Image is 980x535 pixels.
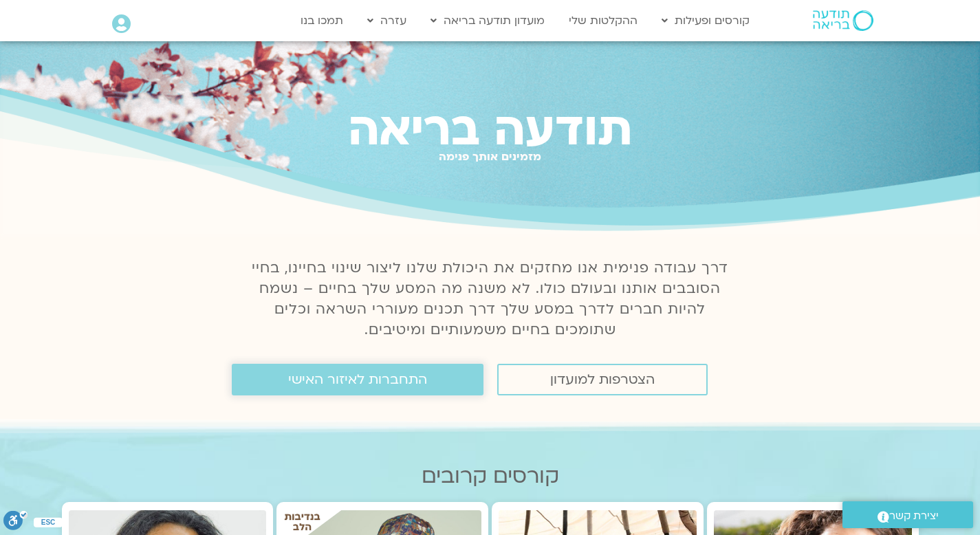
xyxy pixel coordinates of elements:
a: תמכו בנו [294,8,350,34]
img: תודעה בריאה [813,10,873,31]
span: יצירת קשר [889,507,939,525]
h2: קורסים קרובים [62,464,919,488]
a: מועדון תודעה בריאה [424,8,552,34]
a: ההקלטות שלי [562,8,644,34]
span: הצטרפות למועדון [550,372,655,387]
a: יצירת קשר [842,501,973,528]
a: הצטרפות למועדון [497,364,708,395]
span: התחברות לאיזור האישי [288,372,427,387]
p: דרך עבודה פנימית אנו מחזקים את היכולת שלנו ליצור שינוי בחיינו, בחיי הסובבים אותנו ובעולם כולו. לא... [244,258,737,340]
a: התחברות לאיזור האישי [232,364,483,395]
a: עזרה [360,8,413,34]
a: קורסים ופעילות [655,8,756,34]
